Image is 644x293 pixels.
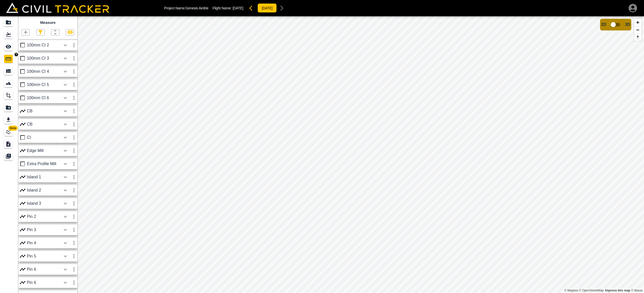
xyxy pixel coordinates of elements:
[634,26,641,33] button: Zoom out
[625,22,630,27] span: 3D
[564,289,578,292] a: Mapbox
[212,6,243,10] p: Flight Name:
[579,289,604,292] a: OpenStreetMap
[605,289,630,292] a: Map feedback
[257,3,277,13] button: [DATE]
[164,6,208,10] p: Project Name: Genesis Airdrie
[634,33,641,41] button: Reset bearing to north
[6,3,109,13] img: Civil Tracker
[634,19,641,26] button: Zoom in
[631,289,643,292] a: Maxar
[78,16,644,293] canvas: Map
[233,6,243,10] span: [DATE]
[601,22,606,27] span: 2D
